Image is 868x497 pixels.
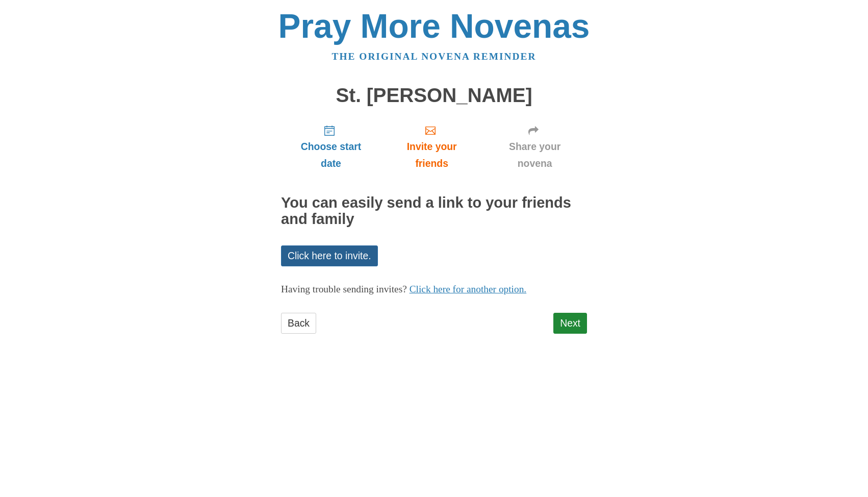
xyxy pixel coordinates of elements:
[281,284,407,294] span: Having trouble sending invites?
[281,313,316,334] a: Back
[391,138,472,172] span: Invite your friends
[482,116,587,177] a: Share your novena
[291,138,371,172] span: Choose start date
[281,116,381,177] a: Choose start date
[493,138,577,172] span: Share your novena
[278,7,590,45] a: Pray More Novenas
[281,85,587,107] h1: St. [PERSON_NAME]
[332,51,537,62] a: The original novena reminder
[281,245,378,266] a: Click here to invite.
[553,313,587,334] a: Next
[410,284,527,294] a: Click here for another option.
[381,116,482,177] a: Invite your friends
[281,195,587,228] h2: You can easily send a link to your friends and family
